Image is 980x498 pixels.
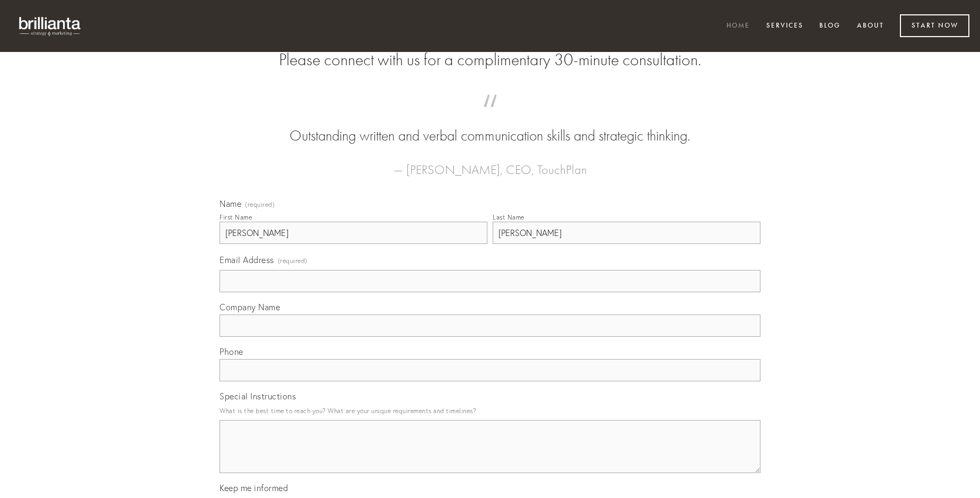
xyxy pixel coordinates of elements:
[220,404,760,418] p: What is the best time to reach you? What are your unique requirements and timelines?
[237,146,743,180] figcaption: — [PERSON_NAME], CEO, TouchPlan
[237,105,743,146] blockquote: Outstanding written and verbal communication skills and strategic thinking.
[220,198,241,209] span: Name
[493,213,524,221] div: Last Name
[220,50,760,70] h2: Please connect with us for a complimentary 30-minute consultation.
[850,18,891,35] a: About
[220,255,274,265] span: Email Address
[720,18,757,35] a: Home
[220,302,280,312] span: Company Name
[11,11,90,41] img: brillianta - research, strategy, marketing
[812,18,847,35] a: Blog
[245,202,275,208] span: (required)
[220,391,296,401] span: Special Instructions
[900,14,969,37] a: Start Now
[220,346,243,357] span: Phone
[759,18,810,35] a: Services
[237,105,743,126] span: “
[278,254,308,268] span: (required)
[220,483,288,493] span: Keep me informed
[220,213,252,221] div: First Name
